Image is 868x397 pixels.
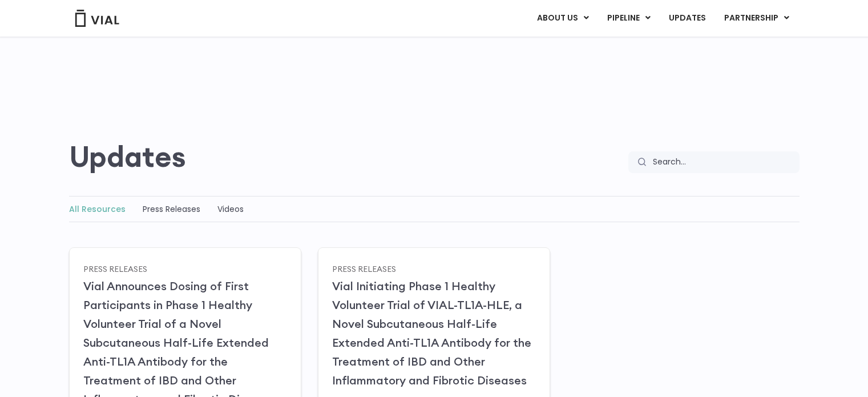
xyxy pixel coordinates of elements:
a: PARTNERSHIPMenu Toggle [715,9,798,28]
a: Vial Initiating Phase 1 Healthy Volunteer Trial of VIAL-TL1A-HLE, a Novel Subcutaneous Half-Life ... [332,279,531,387]
a: Press Releases [143,203,200,215]
a: ABOUT USMenu Toggle [528,9,597,28]
h2: Updates [69,140,186,173]
a: Videos [217,203,244,215]
a: Press Releases [83,263,147,274]
img: Vial Logo [74,10,120,27]
a: PIPELINEMenu Toggle [598,9,659,28]
input: Search... [646,151,800,173]
a: All Resources [69,203,126,215]
a: Press Releases [332,263,396,274]
a: UPDATES [660,9,714,28]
